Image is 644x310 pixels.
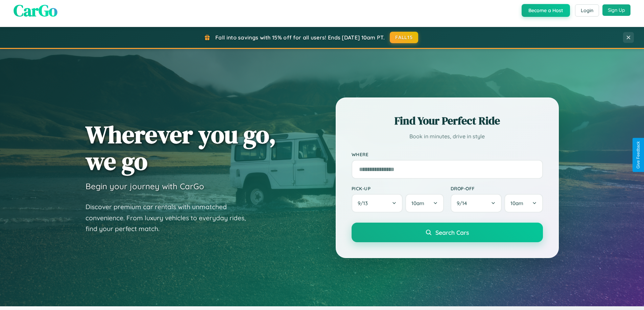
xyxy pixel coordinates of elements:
div: Give Feedback [636,141,641,169]
span: 10am [510,200,523,206]
button: 9/13 [352,194,403,213]
h3: Begin your journey with CarGo [86,181,204,191]
label: Drop-off [451,186,543,191]
p: Discover premium car rentals with unmatched convenience. From luxury vehicles to everyday rides, ... [86,201,255,234]
button: 10am [504,194,543,213]
span: 9 / 14 [457,200,470,206]
button: FALL15 [390,32,418,43]
button: 10am [405,194,444,213]
button: Login [575,4,599,17]
p: Book in minutes, drive in style [352,132,543,141]
h2: Find Your Perfect Ride [352,113,543,128]
span: Fall into savings with 15% off for all users! Ends [DATE] 10am PT. [215,34,385,41]
button: Become a Host [522,4,570,17]
button: Sign Up [602,4,630,16]
span: 9 / 13 [358,200,371,206]
span: Search Cars [435,229,469,236]
span: 10am [411,200,424,206]
label: Where [352,151,543,157]
button: 9/14 [451,194,502,213]
h1: Wherever you go, we go [86,121,276,174]
label: Pick-up [352,186,444,191]
button: Search Cars [352,223,543,242]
